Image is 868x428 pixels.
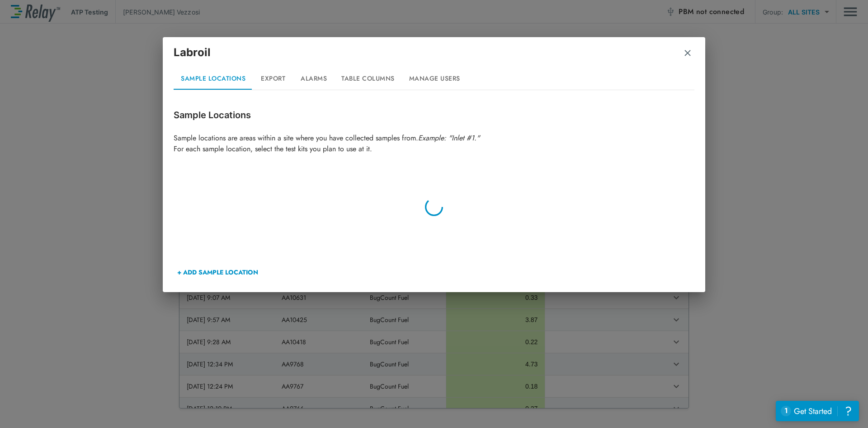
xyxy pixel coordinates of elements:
button: Alarms [293,68,334,90]
p: Sample locations are areas within a site where you have collected samples from. For each sample l... [174,133,694,154]
button: Export [253,68,293,90]
button: Manage Users [402,68,467,90]
p: Sample Locations [174,108,694,122]
iframe: Resource center [776,401,859,421]
p: Labroil [174,44,211,61]
button: + ADD SAMPLE LOCATION [174,261,262,283]
img: Remove [683,48,692,58]
button: Sample Locations [174,68,253,90]
em: Example: "Inlet #1." [418,133,480,143]
button: Table Columns [334,68,402,90]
